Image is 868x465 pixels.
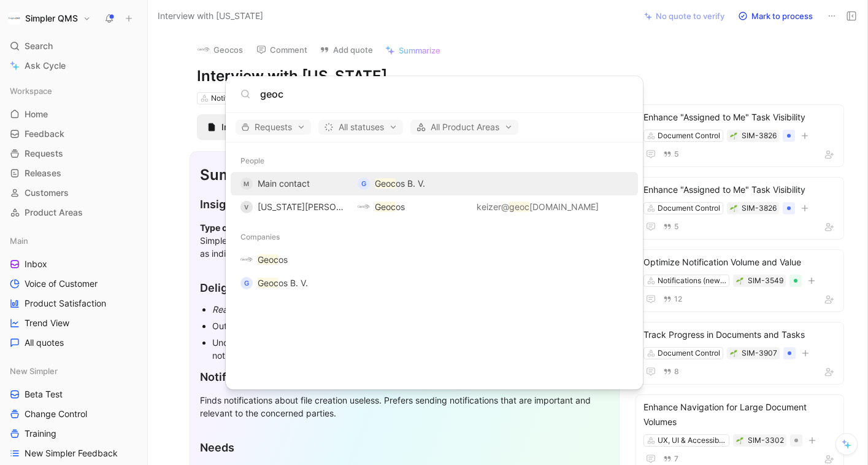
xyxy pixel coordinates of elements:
mark: Geoc [375,201,396,212]
span: keizer@ [477,201,509,212]
div: Companies [226,226,643,248]
span: [US_STATE][PERSON_NAME] [258,201,374,212]
span: os [396,201,405,212]
span: Main contact [258,178,310,189]
div: People [226,150,643,172]
input: Type a command or search anything [260,87,628,101]
span: [DOMAIN_NAME] [529,201,599,212]
button: MMain contactGGeocos B. V. [231,172,638,195]
button: V[US_STATE][PERSON_NAME]logoGeocoskeizer@geoc[DOMAIN_NAME] [231,195,638,219]
img: logo [240,254,253,266]
span: All statuses [324,120,398,135]
button: Requests [236,120,311,135]
span: Requests [241,120,305,135]
mark: Geoc [258,278,278,288]
span: All Product Areas [416,120,513,135]
div: V [240,201,253,213]
mark: Geoc [375,178,396,189]
img: logo [358,201,370,213]
span: os B. V. [278,278,308,288]
mark: Geoc [258,254,278,265]
div: M [240,178,253,190]
span: os [278,254,288,265]
button: All Product Areas [410,120,518,135]
mark: geoc [509,201,529,212]
div: G [358,178,370,190]
button: GGeocos B. V. [231,272,638,295]
span: os B. V. [396,178,425,189]
button: logoGeocos [231,248,638,272]
div: G [240,277,253,289]
button: All statuses [318,120,403,135]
